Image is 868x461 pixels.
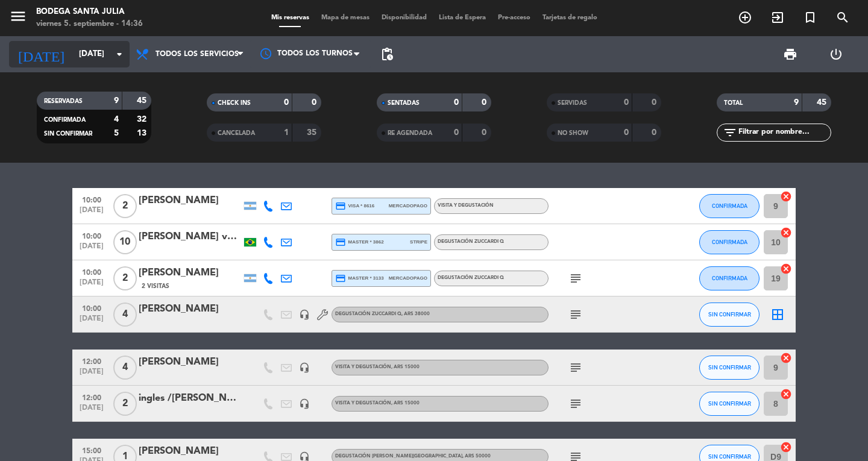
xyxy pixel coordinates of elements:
span: SIN CONFIRMAR [708,364,751,371]
i: headset_mic [299,398,310,409]
span: [DATE] [77,368,107,381]
i: border_all [770,307,785,322]
span: print [783,47,797,61]
span: 4 [113,356,137,380]
strong: 45 [817,98,829,107]
span: 10:00 [77,301,107,315]
span: CONFIRMADA [712,275,747,281]
i: filter_list [723,125,737,140]
div: [PERSON_NAME] [139,444,241,459]
span: Mis reservas [265,14,315,21]
span: Todos los servicios [156,50,239,58]
i: credit_card [335,273,346,284]
button: SIN CONFIRMAR [699,356,759,380]
span: master * 3862 [335,237,384,248]
strong: 13 [137,129,149,137]
i: arrow_drop_down [112,47,127,61]
span: SIN CONFIRMAR [44,131,92,137]
span: 12:00 [77,354,107,368]
span: 10:00 [77,192,107,206]
span: [DATE] [77,315,107,328]
span: 15:00 [77,443,107,457]
span: [DATE] [77,404,107,418]
span: 10:00 [77,228,107,242]
button: SIN CONFIRMAR [699,392,759,416]
span: 2 Visitas [142,281,169,291]
i: cancel [780,227,792,239]
span: 12:00 [77,390,107,404]
span: TOTAL [724,100,743,106]
i: cancel [780,388,792,400]
span: Tarjetas de regalo [536,14,603,21]
i: headset_mic [299,309,310,320]
span: 2 [113,392,137,416]
i: cancel [780,441,792,453]
div: [PERSON_NAME] [139,301,241,317]
div: LOG OUT [813,36,859,72]
span: , ARS 38000 [401,312,430,316]
input: Filtrar por nombre... [737,126,831,139]
span: visa * 8616 [335,201,374,212]
span: CONFIRMADA [712,239,747,245]
span: , ARS 50000 [462,454,491,459]
i: search [835,10,850,25]
button: CONFIRMADA [699,230,759,254]
i: headset_mic [299,362,310,373]
strong: 0 [482,98,489,107]
strong: 1 [284,128,289,137]
span: 2 [113,266,137,290]
i: subject [568,397,583,411]
i: cancel [780,190,792,202]
span: CONFIRMADA [712,202,747,209]
div: viernes 5. septiembre - 14:36 [36,18,143,30]
span: , ARS 15000 [391,365,420,369]
strong: 4 [114,115,119,124]
i: credit_card [335,237,346,248]
span: [DATE] [77,278,107,292]
span: 2 [113,194,137,218]
strong: 0 [624,98,629,107]
span: Degustación [PERSON_NAME][GEOGRAPHIC_DATA] [335,454,491,459]
div: [PERSON_NAME] varsone [PERSON_NAME] [139,229,241,245]
span: Lista de Espera [433,14,492,21]
div: Bodega Santa Julia [36,6,143,18]
strong: 0 [652,128,659,137]
span: Visita y Degustación [335,365,420,369]
span: Degustación Zuccardi Q [438,239,504,244]
span: NO SHOW [558,130,588,136]
span: , ARS 15000 [391,401,420,406]
strong: 0 [454,98,459,107]
span: CHECK INS [218,100,251,106]
i: exit_to_app [770,10,785,25]
span: [DATE] [77,242,107,256]
button: CONFIRMADA [699,194,759,218]
i: power_settings_new [829,47,843,61]
i: credit_card [335,201,346,212]
span: pending_actions [380,47,394,61]
div: [PERSON_NAME] [139,265,241,281]
strong: 0 [454,128,459,137]
span: stripe [410,238,427,246]
span: 10:00 [77,265,107,278]
span: SIN CONFIRMAR [708,400,751,407]
button: menu [9,7,27,30]
strong: 0 [312,98,319,107]
span: SERVIDAS [558,100,587,106]
strong: 35 [307,128,319,137]
strong: 0 [284,98,289,107]
div: [PERSON_NAME] [139,193,241,209]
button: CONFIRMADA [699,266,759,290]
span: 10 [113,230,137,254]
i: turned_in_not [803,10,817,25]
span: mercadopago [389,274,427,282]
span: Degustación Zuccardi Q [335,312,430,316]
strong: 45 [137,96,149,105]
span: SENTADAS [388,100,420,106]
span: Visita y Degustación [438,203,494,208]
div: ingles /[PERSON_NAME] [139,390,241,406]
strong: 0 [652,98,659,107]
span: [DATE] [77,206,107,220]
span: Visita y Degustación [335,401,420,406]
span: Pre-acceso [492,14,536,21]
strong: 9 [794,98,799,107]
